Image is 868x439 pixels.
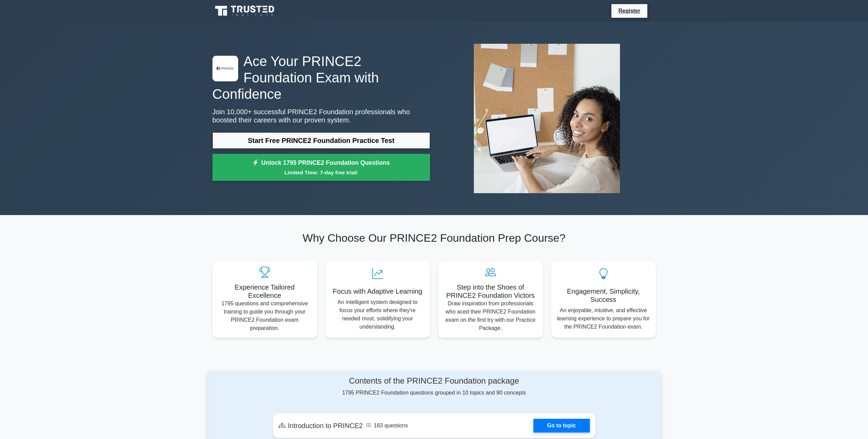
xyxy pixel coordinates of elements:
[212,154,430,181] a: Unlock 1795 PRINCE2 Foundation QuestionsLimited Time: 7-day free trial!
[212,53,430,102] h1: Ace Your PRINCE2 Foundation Exam with Confidence
[273,376,595,386] h4: Contents of the PRINCE2 Foundation package
[221,169,422,176] small: Limited Time: 7-day free trial!
[614,6,644,15] a: Register
[533,419,590,433] a: Go to topic
[557,287,650,304] h5: Engagement, Simplicity, Success
[331,287,425,295] h5: Focus with Adaptive Learning
[212,108,430,124] p: Join 10,000+ successful PRINCE2 Foundation professionals who boosted their careers with our prove...
[212,132,430,149] a: Start Free PRINCE2 Foundation Practice Test
[444,283,537,300] h5: Step into the Shoes of PRINCE2 Foundation Victors
[273,376,595,397] div: 1795 PRINCE2 Foundation questions grouped in 10 topics and 90 concepts
[557,306,650,331] p: An enjoyable, intuitive, and effective learning experience to prepare you for the PRINCE2 Foundat...
[212,231,656,244] h2: Why Choose Our PRINCE2 Foundation Prep Course?
[331,298,425,331] p: An intelligent system designed to focus your efforts where they're needed most, solidifying your ...
[218,283,312,300] h5: Experience Tailored Excellence
[444,300,537,332] p: Draw inspiration from professionals who aced their PRINCE2 Foundation exam on the first try with ...
[218,300,312,332] p: 1795 questions and comprehensive training to guide you through your PRINCE2 Foundation exam prepa...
